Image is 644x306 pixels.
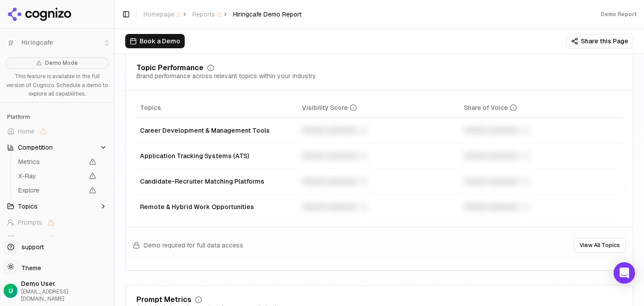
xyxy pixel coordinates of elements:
span: U [8,286,13,295]
p: This feature is available in the full version of Cognizo. Schedule a demo to explore all capabili... [5,72,109,99]
span: Topics [140,103,161,112]
span: Prompts [18,218,42,227]
div: Platform [4,110,110,124]
th: Topics [136,98,298,118]
div: Data table [136,98,622,220]
div: Share of Voice [464,103,517,112]
span: Home [18,127,34,136]
div: Prompt Metrics [136,296,191,303]
div: Career Development & Management Tools [140,126,295,135]
span: Homepage [144,10,182,19]
div: Candidate-Recruiter Matching Platforms [140,177,295,186]
span: Competition [18,143,53,152]
span: Demo Mode [45,59,78,67]
span: Theme [18,264,41,272]
button: Topics [4,199,110,214]
span: [EMAIL_ADDRESS][DOMAIN_NAME] [21,288,110,302]
div: Unlock premium [302,125,457,136]
button: Share this Page [566,34,633,48]
div: Open Intercom Messenger [614,262,635,284]
div: Topic Performance [136,64,203,71]
span: Demo required for full data access [144,241,243,250]
div: Unlock premium [464,201,619,212]
button: Competition [4,140,110,155]
div: Unlock premium [302,201,457,212]
span: Topics [18,202,38,211]
span: Reports [192,10,222,19]
span: support [18,243,44,252]
th: shareOfVoice [460,98,622,118]
div: Unlock premium [464,151,619,161]
div: Remote & Hybrid Work Opportunities [140,202,295,211]
span: X-Ray [18,172,84,180]
div: Unlock premium [302,151,457,161]
div: Application Tracking Systems (ATS) [140,151,295,160]
button: Book a Demo [125,34,185,48]
div: Visibility Score [302,103,357,112]
div: Brand performance across relevant topics within your industry [136,71,316,80]
div: Unlock premium [302,176,457,187]
th: visibilityScore [298,98,460,118]
span: Demo User [21,279,110,288]
div: Unlock premium [464,125,619,136]
nav: breadcrumb [144,10,301,19]
span: Citations [18,234,44,243]
span: Hiringcafe Demo Report [233,10,301,19]
span: Metrics [18,157,84,166]
div: Demo Report [601,11,637,18]
span: Explore [18,186,84,195]
div: Unlock premium [464,176,619,187]
button: View All Topics [574,238,626,252]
